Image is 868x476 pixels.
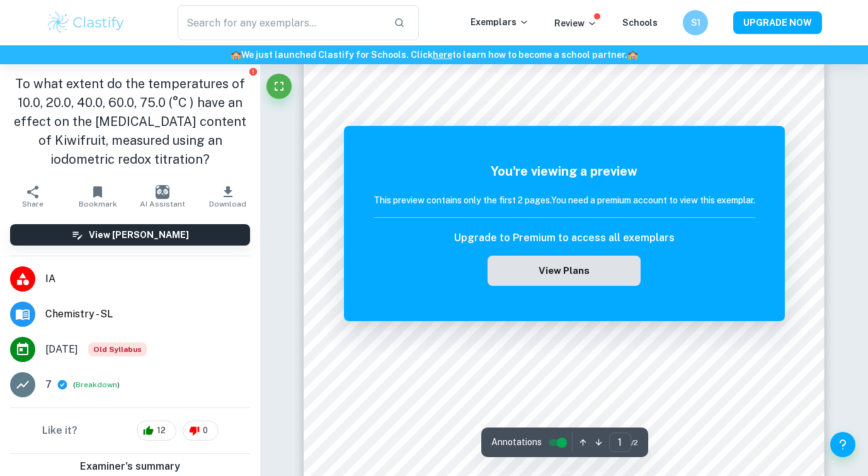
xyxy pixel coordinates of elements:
[22,200,43,208] span: Share
[45,342,78,357] span: [DATE]
[683,10,708,35] button: S1
[830,432,855,457] button: Help and Feedback
[5,459,255,474] h6: Examiner's summary
[65,179,130,214] button: Bookmark
[45,271,250,286] span: IA
[196,424,215,437] span: 0
[150,424,173,437] span: 12
[471,15,529,29] p: Exemplars
[433,50,452,60] a: here
[73,379,120,391] span: ( )
[10,74,250,169] h1: To what extent do the temperatures of 10.0, 20.0, 40.0, 60.0, 75.0 (°C ) have an effect on the [M...
[3,48,865,62] h6: We just launched Clastify for Schools. Click to learn how to become a school partner.
[88,343,147,356] span: Old Syllabus
[491,436,542,449] span: Annotations
[88,343,147,356] div: Starting from the May 2025 session, the Chemistry IA requirements have changed. It's OK to refer ...
[89,228,189,242] h6: View [PERSON_NAME]
[627,50,638,60] span: 🏫
[248,67,258,76] button: Report issue
[10,224,250,246] button: View [PERSON_NAME]
[554,16,597,30] p: Review
[733,11,822,34] button: UPGRADE NOW
[374,162,755,181] h5: You're viewing a preview
[46,10,126,35] img: Clastify logo
[76,379,117,390] button: Breakdown
[454,230,675,246] h6: Upgrade to Premium to access all exemplars
[231,50,241,60] span: 🏫
[45,307,250,322] span: Chemistry - SL
[178,5,384,40] input: Search for any exemplars...
[266,74,292,99] button: Fullscreen
[79,200,117,208] span: Bookmark
[195,179,260,214] button: Download
[374,193,755,207] h6: This preview contains only the first 2 pages. You need a premium account to view this exemplar.
[45,377,52,392] p: 7
[688,16,703,30] h6: S1
[140,200,185,208] span: AI Assistant
[130,179,195,214] button: AI Assistant
[209,200,246,208] span: Download
[631,437,638,448] span: / 2
[156,185,169,199] img: AI Assistant
[488,256,640,286] button: View Plans
[42,423,77,438] h6: Like it?
[622,18,658,28] a: Schools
